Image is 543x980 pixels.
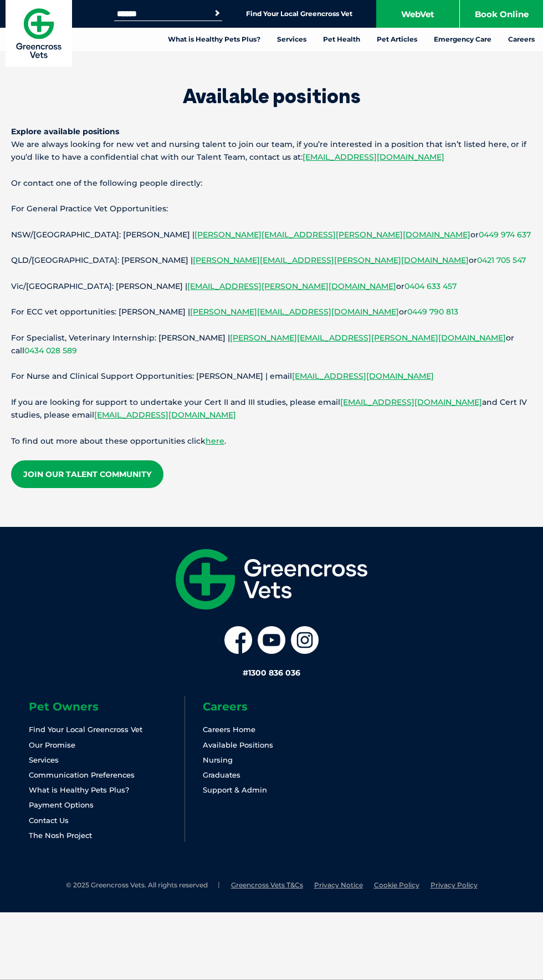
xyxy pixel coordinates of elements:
a: Cookie Policy [374,881,419,889]
h6: Careers [203,701,358,712]
a: Communication Preferences [29,770,135,779]
p: We are always looking for new vet and nursing talent to join our team, if you’re interested in a ... [11,125,532,164]
p: For ECC vet opportunities: [PERSON_NAME] | or [11,306,532,318]
a: Contact Us [29,816,69,825]
a: Support & Admin [203,785,267,794]
a: Find Your Local Greencross Vet [29,725,142,734]
a: Greencross Vets T&Cs [231,881,303,889]
span: # [243,668,248,678]
h6: Pet Owners [29,701,185,712]
p: QLD/[GEOGRAPHIC_DATA]: [PERSON_NAME] | or [11,254,532,267]
a: [PERSON_NAME][EMAIL_ADDRESS][PERSON_NAME][DOMAIN_NAME] [230,333,506,343]
a: What is Healthy Pets Plus? [160,28,269,51]
p: For Nurse and Clinical Support Opportunities: [PERSON_NAME] | email [11,370,532,383]
a: [EMAIL_ADDRESS][DOMAIN_NAME] [340,397,482,407]
a: here [206,436,224,446]
p: To find out more about these opportunities click . [11,435,532,448]
a: Available Positions [203,740,273,749]
a: 0449 974 637 [479,230,531,240]
p: Vic/[GEOGRAPHIC_DATA]: [PERSON_NAME] | or [11,280,532,293]
a: [EMAIL_ADDRESS][DOMAIN_NAME] [94,410,236,420]
a: Pet Articles [368,28,426,51]
button: Search [212,8,223,19]
a: 0449 790 813 [407,307,458,317]
h1: Available positions [11,86,532,106]
a: Payment Options [29,800,94,809]
a: 0404 633 457 [404,281,457,291]
a: Careers Home [203,725,255,734]
p: NSW/[GEOGRAPHIC_DATA]: [PERSON_NAME] | or [11,229,532,241]
p: For General Practice Vet Opportunities: [11,202,532,215]
a: [PERSON_NAME][EMAIL_ADDRESS][PERSON_NAME][DOMAIN_NAME] [193,255,469,265]
li: © 2025 Greencross Vets. All rights reserved [66,881,220,890]
strong: Explore available positions [11,126,119,136]
a: Join our Talent Community [11,460,163,488]
a: [PERSON_NAME][EMAIL_ADDRESS][PERSON_NAME][DOMAIN_NAME] [194,230,470,240]
a: Pet Health [315,28,368,51]
p: Or contact one of the following people directly: [11,177,532,190]
a: Privacy Notice [314,881,363,889]
a: [EMAIL_ADDRESS][DOMAIN_NAME] [292,371,434,381]
a: Services [29,755,59,764]
p: For Specialist, Veterinary Internship: [PERSON_NAME] | or call [11,332,532,357]
a: Privacy Policy [431,881,478,889]
a: Find Your Local Greencross Vet [246,9,352,18]
a: Nursing [203,755,233,764]
a: 0434 028 589 [24,346,77,356]
a: The Nosh Project [29,831,92,840]
a: Careers [500,28,543,51]
a: Emergency Care [426,28,500,51]
a: Graduates [203,770,240,779]
a: Services [269,28,315,51]
a: What is Healthy Pets Plus? [29,785,129,794]
a: [EMAIL_ADDRESS][PERSON_NAME][DOMAIN_NAME] [187,281,396,291]
a: 0421 705 547 [477,255,526,265]
a: [EMAIL_ADDRESS][DOMAIN_NAME] [303,152,444,162]
a: Our Promise [29,740,75,749]
a: #1300 836 036 [243,668,300,678]
a: [PERSON_NAME][EMAIL_ADDRESS][DOMAIN_NAME] [190,307,399,317]
p: If you are looking for support to undertake your Cert II and III studies, please email and Cert I... [11,396,532,422]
